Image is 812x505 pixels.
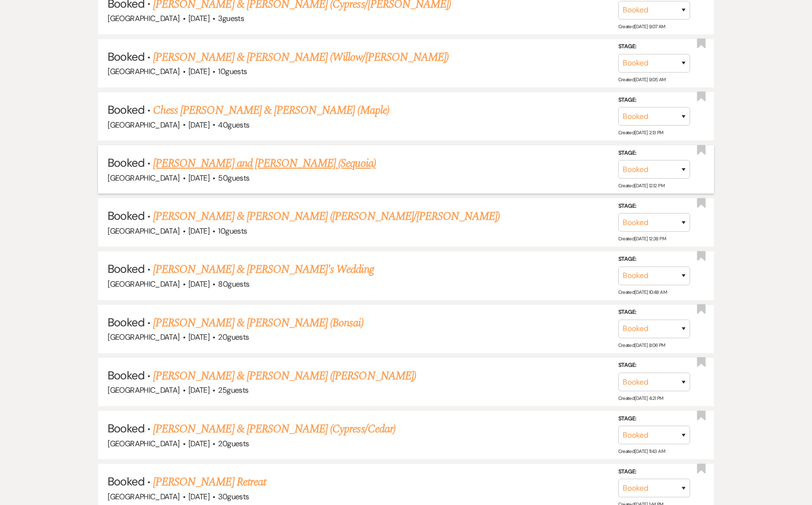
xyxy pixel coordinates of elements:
[108,208,144,223] span: Booked
[618,148,690,159] label: Stage:
[218,120,249,130] span: 40 guests
[218,226,247,236] span: 10 guests
[108,173,179,183] span: [GEOGRAPHIC_DATA]
[618,360,690,371] label: Stage:
[618,307,690,318] label: Stage:
[108,66,179,76] span: [GEOGRAPHIC_DATA]
[218,66,247,76] span: 10 guests
[618,236,666,242] span: Created: [DATE] 12:38 PM
[188,385,209,395] span: [DATE]
[108,385,179,395] span: [GEOGRAPHIC_DATA]
[108,102,144,117] span: Booked
[618,342,665,348] span: Created: [DATE] 8:06 PM
[618,201,690,212] label: Stage:
[108,120,179,130] span: [GEOGRAPHIC_DATA]
[108,279,179,289] span: [GEOGRAPHIC_DATA]
[188,492,209,502] span: [DATE]
[108,332,179,342] span: [GEOGRAPHIC_DATA]
[618,467,690,477] label: Stage:
[188,66,209,76] span: [DATE]
[218,492,249,502] span: 30 guests
[618,23,665,30] span: Created: [DATE] 9:07 AM
[108,439,179,449] span: [GEOGRAPHIC_DATA]
[108,261,144,276] span: Booked
[188,279,209,289] span: [DATE]
[153,102,389,119] a: Chess [PERSON_NAME] & [PERSON_NAME] (Maple)
[218,13,244,23] span: 3 guests
[108,474,144,489] span: Booked
[108,368,144,383] span: Booked
[618,95,690,105] label: Stage:
[108,492,179,502] span: [GEOGRAPHIC_DATA]
[618,254,690,265] label: Stage:
[108,49,144,64] span: Booked
[218,439,249,449] span: 20 guests
[108,13,179,23] span: [GEOGRAPHIC_DATA]
[153,367,416,385] a: [PERSON_NAME] & [PERSON_NAME] ([PERSON_NAME])
[218,173,249,183] span: 50 guests
[153,155,376,172] a: [PERSON_NAME] and [PERSON_NAME] (Sequoia)
[108,155,144,170] span: Booked
[153,49,449,66] a: [PERSON_NAME] & [PERSON_NAME] (Willow/[PERSON_NAME])
[618,42,690,52] label: Stage:
[153,261,374,278] a: [PERSON_NAME] & [PERSON_NAME]'s Wedding
[618,448,665,454] span: Created: [DATE] 11:43 AM
[108,315,144,330] span: Booked
[218,332,249,342] span: 20 guests
[188,120,209,130] span: [DATE]
[153,208,500,225] a: [PERSON_NAME] & [PERSON_NAME] ([PERSON_NAME]/[PERSON_NAME])
[618,414,690,424] label: Stage:
[188,13,209,23] span: [DATE]
[218,279,249,289] span: 80 guests
[108,421,144,436] span: Booked
[108,226,179,236] span: [GEOGRAPHIC_DATA]
[188,173,209,183] span: [DATE]
[618,76,666,83] span: Created: [DATE] 9:05 AM
[218,385,248,395] span: 25 guests
[188,332,209,342] span: [DATE]
[188,439,209,449] span: [DATE]
[153,420,395,438] a: [PERSON_NAME] & [PERSON_NAME] (Cypress/Cedar)
[618,395,663,401] span: Created: [DATE] 4:21 PM
[618,129,663,136] span: Created: [DATE] 2:13 PM
[618,183,664,189] span: Created: [DATE] 12:12 PM
[618,289,667,295] span: Created: [DATE] 10:48 AM
[188,226,209,236] span: [DATE]
[153,473,266,491] a: [PERSON_NAME] Retreat
[153,314,363,332] a: [PERSON_NAME] & [PERSON_NAME] (Bonsai)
